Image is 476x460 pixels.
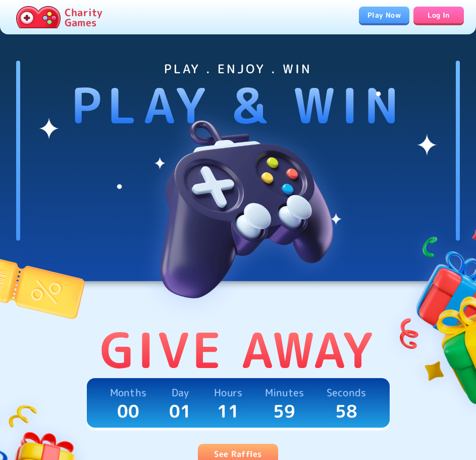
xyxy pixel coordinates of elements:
[265,384,304,400] p: Minutes
[100,321,376,378] p: Give Away
[217,400,240,422] p: 11
[172,384,188,400] p: Day
[359,7,409,23] a: Play Now
[214,384,242,400] p: Hours
[12,4,107,30] a: Charity Games
[65,7,102,27] p: Charity Games
[38,61,438,257] img: shines
[16,6,61,28] img: Charity.Games
[327,384,366,400] p: Seconds
[335,400,358,422] p: 58
[112,77,364,330] img: hero-image
[87,378,390,428] a: Months00Day01Hours11Minutes59Seconds58
[110,384,146,400] p: Months
[382,207,476,423] img: gifts
[117,400,140,422] p: 00
[273,400,296,422] p: 59
[169,400,192,422] p: 01
[413,7,464,23] a: Log In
